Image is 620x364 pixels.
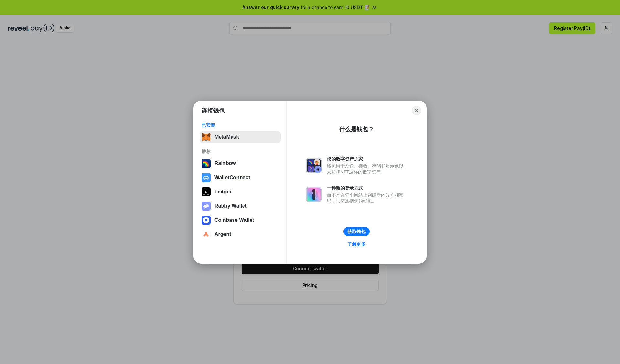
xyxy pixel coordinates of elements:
[214,203,247,209] div: Rabby Wallet
[200,171,281,184] button: WalletConnect
[327,163,407,175] div: 钱包用于发送、接收、存储和显示像以太坊和NFT这样的数字资产。
[201,159,211,168] img: svg+xml,%3Csvg%20width%3D%22120%22%20height%3D%22120%22%20viewBox%3D%220%200%20120%20120%22%20fil...
[201,187,211,196] img: svg+xml,%3Csvg%20xmlns%3D%22http%3A%2F%2Fwww.w3.org%2F2000%2Fsvg%22%20width%3D%2228%22%20height%3...
[214,217,254,223] div: Coinbase Wallet
[327,156,407,162] div: 您的数字资产之家
[412,106,421,115] button: Close
[200,200,281,212] button: Rabby Wallet
[201,216,211,225] img: svg+xml,%3Csvg%20width%3D%2228%22%20height%3D%2228%22%20viewBox%3D%220%200%2028%2028%22%20fill%3D...
[200,185,281,198] button: Ledger
[214,175,250,181] div: WalletConnect
[201,173,211,182] img: svg+xml,%3Csvg%20width%3D%2228%22%20height%3D%2228%22%20viewBox%3D%220%200%2028%2028%22%20fill%3D...
[201,202,211,211] img: svg+xml,%3Csvg%20xmlns%3D%22http%3A%2F%2Fwww.w3.org%2F2000%2Fsvg%22%20fill%3D%22none%22%20viewBox...
[343,227,370,236] button: 获取钱包
[200,214,281,227] button: Coinbase Wallet
[200,131,281,143] button: MetaMask
[306,158,322,173] img: svg+xml,%3Csvg%20xmlns%3D%22http%3A%2F%2Fwww.w3.org%2F2000%2Fsvg%22%20fill%3D%22none%22%20viewBox...
[347,241,366,247] div: 了解更多
[344,240,369,248] a: 了解更多
[306,187,322,202] img: svg+xml,%3Csvg%20xmlns%3D%22http%3A%2F%2Fwww.w3.org%2F2000%2Fsvg%22%20fill%3D%22none%22%20viewBox...
[200,228,281,241] button: Argent
[201,107,225,114] h1: 连接钱包
[201,149,279,154] div: 推荐
[327,192,407,204] div: 而不是在每个网站上创建新的账户和密码，只需连接您的钱包。
[200,157,281,170] button: Rainbow
[214,189,232,195] div: Ledger
[201,133,211,142] img: svg+xml,%3Csvg%20fill%3D%22none%22%20height%3D%2233%22%20viewBox%3D%220%200%2035%2033%22%20width%...
[214,161,236,166] div: Rainbow
[214,231,231,237] div: Argent
[201,230,211,239] img: svg+xml,%3Csvg%20width%3D%2228%22%20height%3D%2228%22%20viewBox%3D%220%200%2028%2028%22%20fill%3D...
[327,185,407,191] div: 一种新的登录方式
[339,125,374,133] div: 什么是钱包？
[201,122,279,128] div: 已安装
[214,134,239,140] div: MetaMask
[347,229,366,234] div: 获取钱包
